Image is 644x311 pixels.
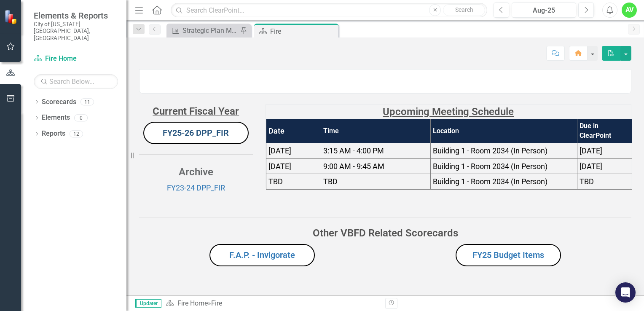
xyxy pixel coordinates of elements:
[171,3,487,18] input: Search ClearPoint...
[177,299,208,307] a: Fire Home
[580,146,602,155] span: [DATE]
[512,3,576,18] button: Aug-25
[455,6,473,13] span: Search
[580,177,594,186] span: TBD
[443,4,485,16] button: Search
[433,146,547,155] span: Building 1 - Room 2034 (In Person)
[268,162,291,171] span: [DATE]
[166,299,379,308] div: »
[323,127,339,135] strong: Time
[179,166,213,178] strong: Archive
[268,177,283,186] span: TBD
[323,162,384,171] span: 9:00 AM - 9:45 AM
[42,129,65,139] a: Reports
[169,25,238,36] a: Strategic Plan Measure Overview
[4,10,19,24] img: ClearPoint Strategy
[456,244,561,266] button: FY25 Budget Items
[209,244,315,266] button: F.A.P. - Invigorate
[622,3,637,18] button: AV
[433,162,547,171] span: Building 1 - Room 2034 (In Person)
[135,299,161,308] span: Updater
[383,106,514,118] strong: Upcoming Meeting Schedule
[211,299,222,307] div: Fire
[34,54,118,64] a: Fire Home
[80,98,94,105] div: 11
[580,162,602,171] span: [DATE]
[143,122,249,144] button: FY25-26 DPP_FIR
[167,183,225,192] a: FY23-24 DPP_FIR
[74,114,88,121] div: 0
[433,127,459,135] strong: Location
[433,177,547,186] span: Building 1 - Room 2034 (In Person)
[472,250,544,260] a: FY25 Budget Items
[270,26,336,37] div: Fire
[182,25,238,36] div: Strategic Plan Measure Overview
[615,282,636,303] div: Open Intercom Messenger
[42,97,76,107] a: Scorecards
[323,177,338,186] span: TBD
[42,113,70,123] a: Elements
[34,74,118,89] input: Search Below...
[34,21,118,41] small: City of [US_STATE][GEOGRAPHIC_DATA], [GEOGRAPHIC_DATA]
[70,130,83,137] div: 12
[229,250,295,260] a: F.A.P. - Invigorate
[323,146,384,155] span: 3:15 AM - 4:00 PM
[580,122,611,139] strong: Due in ClearPoint
[163,128,229,138] a: FY25-26 DPP_FIR
[34,11,118,21] span: Elements & Reports
[313,227,458,239] strong: Other VBFD Related Scorecards
[515,5,573,16] div: Aug-25
[268,126,284,135] strong: Date
[153,105,239,117] strong: Current Fiscal Year
[268,146,291,155] span: [DATE]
